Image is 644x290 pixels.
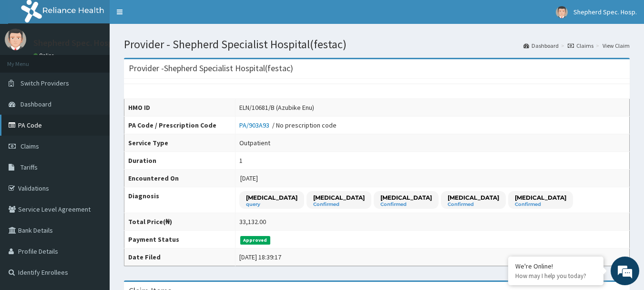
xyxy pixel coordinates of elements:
p: [MEDICAL_DATA] [380,193,432,202]
h3: Provider - Shepherd Specialist Hospital(festac) [129,64,293,73]
small: Confirmed [448,202,499,207]
textarea: Type your message and hit 'Enter' [5,191,182,224]
p: How may I help you today? [515,272,596,280]
span: Tariffs [20,163,38,172]
img: User Image [5,29,26,50]
th: Date Filed [124,248,235,266]
p: [MEDICAL_DATA] [448,193,499,202]
th: Total Price(₦) [124,213,235,231]
a: Claims [568,42,593,50]
p: [MEDICAL_DATA] [515,193,566,202]
div: 1 [239,156,243,165]
span: We're online! [55,85,132,182]
small: Confirmed [313,202,365,207]
div: ELN/10681/B (Azubike Enu) [239,103,314,112]
div: Chat with us now [50,54,160,66]
div: [DATE] 18:39:17 [239,252,281,262]
p: Shepherd Spec. Hosp. [33,39,115,47]
div: Outpatient [239,138,270,148]
small: query [246,202,297,207]
span: Claims [20,142,39,150]
a: View Claim [603,42,630,50]
th: HMO ID [124,99,235,117]
a: Dashboard [523,42,559,50]
img: User Image [556,6,568,18]
p: [MEDICAL_DATA] [313,193,365,202]
a: PA/903A93 [239,121,272,129]
th: Diagnosis [124,187,235,213]
th: Payment Status [124,231,235,248]
img: d_794563401_company_1708531726252_794563401 [18,48,39,72]
span: Approved [240,236,270,245]
th: Service Type [124,134,235,152]
p: [MEDICAL_DATA] [246,193,297,202]
span: Switch Providers [20,79,69,87]
th: PA Code / Prescription Code [124,117,235,134]
h1: Provider - Shepherd Specialist Hospital(festac) [124,38,630,51]
span: Dashboard [20,100,51,108]
small: Confirmed [515,202,566,207]
span: [DATE] [240,174,258,183]
th: Encountered On [124,170,235,187]
th: Duration [124,152,235,170]
div: We're Online! [515,262,596,270]
a: Online [33,52,56,59]
small: Confirmed [380,202,432,207]
div: / No prescription code [239,120,337,130]
div: Minimize live chat window [156,5,179,28]
div: 33,132.00 [239,217,266,226]
span: Shepherd Spec. Hosp. [573,8,637,16]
